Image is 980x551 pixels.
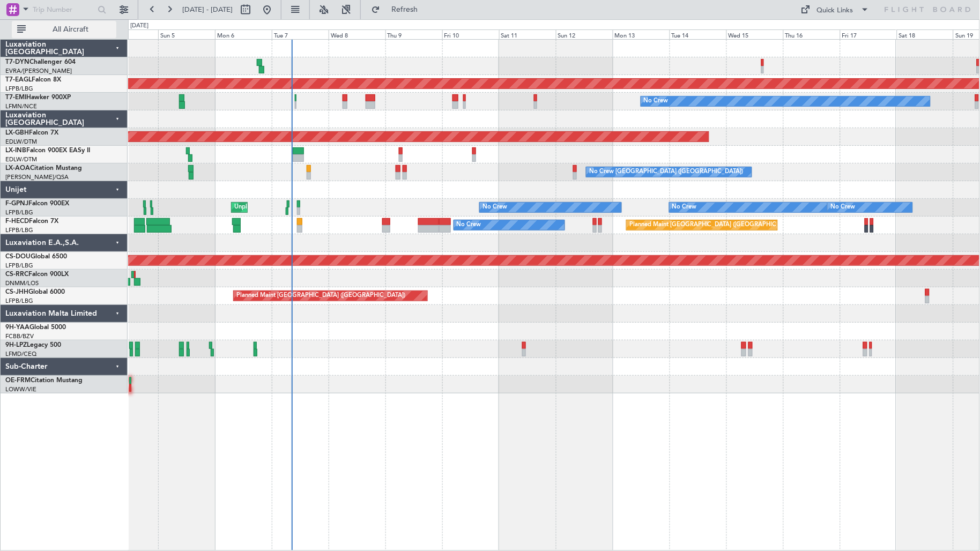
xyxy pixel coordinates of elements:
[5,165,82,172] a: LX-AOACitation Mustang
[5,218,58,225] a: F-HECDFalcon 7X
[830,199,855,215] div: No Crew
[12,21,116,38] button: All Aircraft
[158,29,215,39] div: Sun 5
[5,332,34,340] a: FCBB/BZV
[385,29,442,39] div: Thu 9
[5,377,83,384] a: OE-FRMCitation Mustang
[783,29,840,39] div: Thu 16
[5,147,26,154] span: LX-INB
[5,271,28,278] span: CS-RRC
[33,2,94,18] input: Trip Number
[5,59,76,65] a: T7-DYNChallenger 604
[499,29,556,39] div: Sat 11
[5,102,37,110] a: LFMN/NCE
[236,288,405,304] div: Planned Maint [GEOGRAPHIC_DATA] ([GEOGRAPHIC_DATA])
[457,217,481,233] div: No Crew
[5,226,33,234] a: LFPB/LBG
[5,165,30,172] span: LX-AOA
[5,350,36,358] a: LFMD/CEQ
[182,5,233,14] span: [DATE] - [DATE]
[5,324,66,331] a: 9H-YAAGlobal 5000
[5,130,29,136] span: LX-GBH
[5,324,29,331] span: 9H-YAA
[644,93,669,109] div: No Crew
[28,26,113,33] span: All Aircraft
[5,262,33,270] a: LFPB/LBG
[5,173,69,181] a: [PERSON_NAME]/QSA
[5,385,36,393] a: LOWW/VIE
[613,29,670,39] div: Mon 13
[482,199,507,215] div: No Crew
[5,138,37,146] a: EDLW/DTM
[629,217,798,233] div: Planned Maint [GEOGRAPHIC_DATA] ([GEOGRAPHIC_DATA])
[5,271,69,278] a: CS-RRCFalcon 900LX
[5,200,69,207] a: F-GPNJFalcon 900EX
[5,155,37,163] a: EDLW/DTM
[670,29,726,39] div: Tue 14
[5,147,90,154] a: LX-INBFalcon 900EX EASy II
[5,200,28,207] span: F-GPNJ
[382,6,427,13] span: Refresh
[5,377,31,384] span: OE-FRM
[726,29,783,39] div: Wed 15
[130,21,149,31] div: [DATE]
[5,77,61,83] a: T7-EAGLFalcon 8X
[5,279,39,287] a: DNMM/LOS
[589,164,744,180] div: No Crew [GEOGRAPHIC_DATA] ([GEOGRAPHIC_DATA])
[556,29,613,39] div: Sun 12
[329,29,385,39] div: Wed 8
[215,29,272,39] div: Mon 6
[897,29,954,39] div: Sat 18
[5,289,65,295] a: CS-JHHGlobal 6000
[5,342,27,348] span: 9H-LPZ
[5,342,61,348] a: 9H-LPZLegacy 500
[5,67,72,75] a: EVRA/[PERSON_NAME]
[5,130,58,136] a: LX-GBHFalcon 7X
[5,209,33,217] a: LFPB/LBG
[672,199,697,215] div: No Crew
[5,94,26,101] span: T7-EMI
[5,254,67,260] a: CS-DOUGlobal 6500
[101,29,158,39] div: Sat 4
[796,1,875,18] button: Quick Links
[5,289,28,295] span: CS-JHH
[5,94,71,101] a: T7-EMIHawker 900XP
[840,29,897,39] div: Fri 17
[366,1,430,18] button: Refresh
[817,5,853,16] div: Quick Links
[442,29,499,39] div: Fri 10
[5,77,32,83] span: T7-EAGL
[5,59,29,65] span: T7-DYN
[5,85,33,93] a: LFPB/LBG
[234,199,411,215] div: Unplanned Maint [GEOGRAPHIC_DATA] ([GEOGRAPHIC_DATA])
[5,297,33,305] a: LFPB/LBG
[5,218,29,225] span: F-HECD
[5,254,31,260] span: CS-DOU
[272,29,329,39] div: Tue 7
